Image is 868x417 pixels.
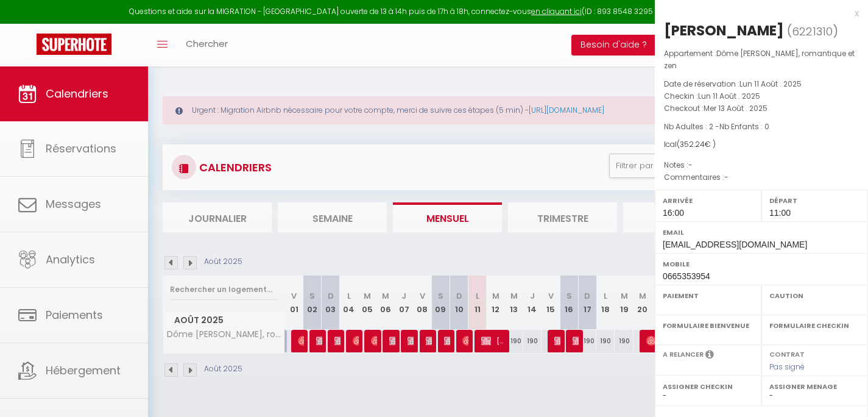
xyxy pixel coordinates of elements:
[663,319,753,332] label: Formulaire Bienvenue
[663,194,753,207] label: Arrivée
[724,172,729,182] span: -
[705,349,714,363] i: Sélectionner OUI si vous souhaiter envoyer les séquences de messages post-checkout
[663,258,860,270] label: Mobile
[769,208,791,218] span: 11:00
[719,121,769,132] span: Nb Enfants : 0
[664,171,859,184] p: Commentaires :
[769,319,860,332] label: Formulaire Checkin
[680,139,705,149] span: 352.24
[664,48,855,71] span: Dôme [PERSON_NAME], romantique et zen
[739,79,802,89] span: Lun 11 Août . 2025
[663,290,753,302] label: Paiement
[663,208,684,218] span: 16:00
[664,121,769,132] span: Nb Adultes : 2 -
[655,6,859,21] div: x
[664,102,859,115] p: Checkout :
[664,159,859,171] p: Notes :
[792,24,833,39] span: 6221310
[688,160,693,170] span: -
[677,139,716,149] span: ( € )
[769,362,805,372] span: Pas signé
[704,103,767,113] span: Mer 13 Août . 2025
[769,194,860,207] label: Départ
[664,139,859,151] div: Ical
[664,90,859,102] p: Checkin :
[663,271,710,281] span: 0665353954
[663,349,704,360] label: A relancer
[769,290,860,302] label: Caution
[663,380,753,393] label: Assigner Checkin
[769,349,805,357] label: Contrat
[664,21,784,40] div: [PERSON_NAME]
[698,91,760,101] span: Lun 11 Août . 2025
[664,48,859,72] p: Appartement :
[769,380,860,393] label: Assigner Menage
[787,23,838,40] span: ( )
[663,226,860,238] label: Email
[664,78,859,90] p: Date de réservation :
[663,240,807,249] span: [EMAIL_ADDRESS][DOMAIN_NAME]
